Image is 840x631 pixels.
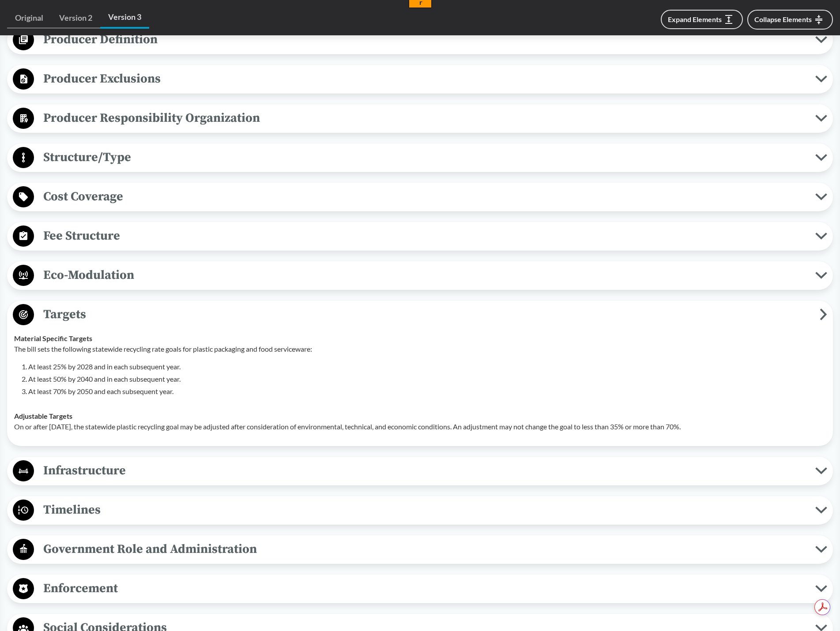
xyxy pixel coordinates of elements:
a: Original [7,8,51,28]
span: Producer Responsibility Organization [34,108,815,128]
span: Eco-Modulation [34,265,815,285]
p: On or after [DATE], the statewide plastic recycling goal may be adjusted after consideration of e... [14,421,826,432]
li: At least 70% by 2050 and each subsequent year. [28,386,826,397]
button: Expand Elements [661,10,743,29]
button: Structure/Type [10,146,830,169]
button: Targets [10,304,830,326]
span: Structure/Type [34,147,815,167]
span: Government Role and Administration [34,539,815,559]
button: Eco-Modulation [10,264,830,287]
button: Producer Exclusions [10,68,830,90]
a: View [136,9,151,15]
button: Infrastructure [10,460,830,482]
input: ASIN [136,2,178,9]
button: Fee Structure [10,225,830,248]
button: Producer Responsibility Organization [10,107,830,130]
span: Enforcement [34,578,815,598]
button: Timelines [10,499,830,522]
p: The bill sets the following statewide recycling rate goals for plastic packaging and food service... [14,344,826,354]
a: Clear [165,9,180,15]
span: Infrastructure [34,461,815,481]
span: Timelines [34,500,815,520]
span: Fee Structure [34,226,815,246]
span: Cost Coverage [34,187,815,207]
a: Version 3 [100,7,149,29]
img: emialex [22,3,33,14]
input: ASIN, PO, Alias, + more... [47,4,117,15]
button: Cost Coverage [10,186,830,208]
li: At least 50% by 2040 and in each subsequent year. [28,374,826,384]
li: At least 25% by 2028 and in each subsequent year. [28,361,826,372]
button: Collapse Elements [747,10,833,30]
strong: Material Specific Targets [14,334,92,342]
button: Producer Definition [10,29,830,51]
a: Copy [151,9,165,15]
span: Producer Definition [34,30,815,49]
a: Version 2 [51,8,100,28]
button: Enforcement [10,578,830,600]
span: Producer Exclusions [34,69,815,89]
strong: Adjustable Targets [14,412,72,420]
span: Targets [34,304,820,324]
button: Government Role and Administration [10,538,830,561]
